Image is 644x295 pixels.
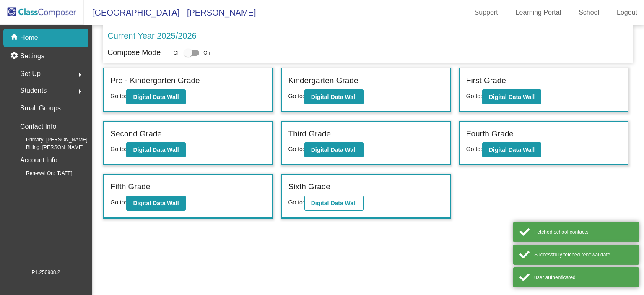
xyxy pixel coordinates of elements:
[75,86,85,97] mat-icon: arrow_right
[110,93,126,99] span: Go to:
[288,128,331,140] label: Third Grade
[304,89,364,104] button: Digital Data Wall
[133,200,179,206] b: Digital Data Wall
[304,142,364,157] button: Digital Data Wall
[84,6,256,19] span: [GEOGRAPHIC_DATA] - [PERSON_NAME]
[20,85,47,97] span: Students
[10,33,20,43] mat-icon: home
[288,75,358,87] label: Kindergarten Grade
[304,196,364,211] button: Digital Data Wall
[110,146,126,152] span: Go to:
[466,146,482,152] span: Go to:
[173,49,180,57] span: Off
[288,146,304,152] span: Go to:
[466,75,506,87] label: First Grade
[20,154,57,166] p: Account Info
[489,94,535,100] b: Digital Data Wall
[126,196,185,211] button: Digital Data Wall
[572,6,606,19] a: School
[482,142,541,157] button: Digital Data Wall
[20,68,41,80] span: Set Up
[311,200,357,206] b: Digital Data Wall
[110,199,126,206] span: Go to:
[610,6,644,19] a: Logout
[126,89,185,104] button: Digital Data Wall
[534,274,633,281] div: user authenticated
[20,102,61,114] p: Small Groups
[534,251,633,258] div: Successfully fetched renewal date
[133,94,179,100] b: Digital Data Wall
[288,93,304,99] span: Go to:
[534,228,633,236] div: Fetched school contacts
[13,136,88,144] span: Primary: [PERSON_NAME]
[20,121,56,133] p: Contact Info
[13,170,72,177] span: Renewal On: [DATE]
[126,142,185,157] button: Digital Data Wall
[466,93,482,99] span: Go to:
[20,51,44,61] p: Settings
[13,144,83,151] span: Billing: [PERSON_NAME]
[107,29,196,42] p: Current Year 2025/2026
[468,6,505,19] a: Support
[133,146,179,153] b: Digital Data Wall
[288,181,330,193] label: Sixth Grade
[489,146,535,153] b: Digital Data Wall
[311,94,357,100] b: Digital Data Wall
[110,181,150,193] label: Fifth Grade
[466,128,514,140] label: Fourth Grade
[10,51,20,61] mat-icon: settings
[203,49,210,57] span: On
[311,146,357,153] b: Digital Data Wall
[20,33,38,43] p: Home
[482,89,541,104] button: Digital Data Wall
[110,75,200,87] label: Pre - Kindergarten Grade
[509,6,568,19] a: Learning Portal
[75,70,85,80] mat-icon: arrow_right
[107,47,161,58] p: Compose Mode
[110,128,162,140] label: Second Grade
[288,199,304,206] span: Go to:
